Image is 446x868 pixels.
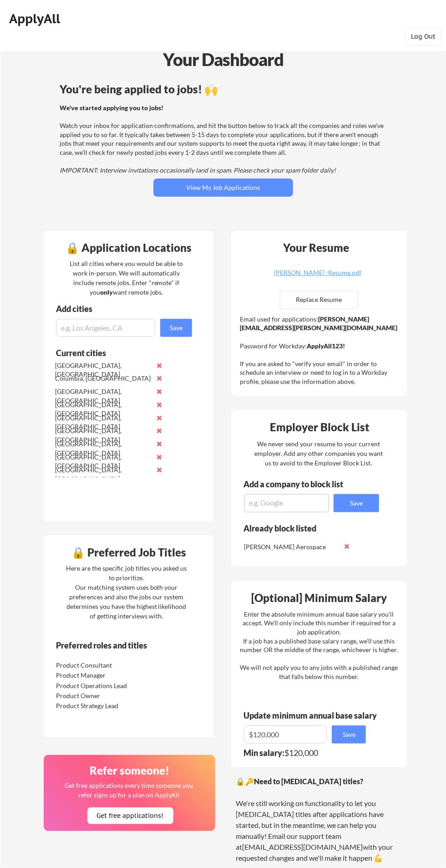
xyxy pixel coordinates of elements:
button: Log Out [405,27,441,46]
div: Already block listed [243,524,367,532]
strong: Min salary: [243,748,284,758]
div: Enter the absolute minimum annual base salary you'll accept. We'll only include this number if re... [240,610,398,681]
div: List all cities where you would be able to work in-person. We will automatically include remote j... [64,259,189,297]
div: Product Strategy Lead [56,701,152,710]
a: [EMAIL_ADDRESS][DOMAIN_NAME] [242,842,363,851]
div: Columbia, [GEOGRAPHIC_DATA] [55,374,151,383]
div: Update minimum annual base salary [243,711,380,720]
div: Add a company to block list [243,480,357,488]
div: Employer Block List [235,422,404,433]
div: [GEOGRAPHIC_DATA], [GEOGRAPHIC_DATA] [55,361,151,379]
div: ApplyAll [9,11,63,26]
button: Save [160,319,192,337]
div: [PERSON_NAME] -Resume.pdf [264,270,372,276]
div: [GEOGRAPHIC_DATA], [GEOGRAPHIC_DATA] [55,400,151,418]
strong: Need to [MEDICAL_DATA] titles? [254,777,363,786]
strong: ApplyAll123! [307,342,345,350]
input: e.g. Los Angeles, CA [56,319,155,337]
div: 🔒🔑 We're still working on functionality to let you [MEDICAL_DATA] titles after applications have ... [236,776,402,863]
div: 🔒 Application Locations [44,242,213,253]
div: Your Resume [271,242,361,253]
input: E.g. $100,000 [244,725,327,744]
strong: [PERSON_NAME][EMAIL_ADDRESS][PERSON_NAME][DOMAIN_NAME] [240,315,397,332]
div: [GEOGRAPHIC_DATA], [GEOGRAPHIC_DATA] [55,414,151,431]
div: [GEOGRAPHIC_DATA], [GEOGRAPHIC_DATA] [55,465,151,483]
div: Your Dashboard [1,46,446,72]
button: Save [334,494,379,512]
div: [Optional] Minimum Salary [234,592,404,603]
div: Here are the specific job titles you asked us to prioritize. Our matching system uses both your p... [64,563,189,621]
div: [PERSON_NAME] Aerospace [244,542,340,551]
div: Current cities [56,349,178,357]
button: Get free applications! [87,807,173,824]
div: Refer someone! [45,765,214,776]
div: We never send your resume to your current employer. Add any other companies you want us to avoid ... [253,439,383,468]
div: Product Manager [56,671,152,680]
div: Product Consultant [56,661,152,670]
div: $120,000 [243,749,372,757]
button: Save [332,725,366,744]
div: [GEOGRAPHIC_DATA], [GEOGRAPHIC_DATA] [55,439,151,457]
div: Watch your inbox for application confirmations, and hit the button below to track all the compani... [60,103,384,175]
em: IMPORTANT: Interview invitations occasionally land in spam. Please check your spam folder daily! [60,166,336,174]
div: Add cities [56,305,191,313]
div: 🔒 Preferred Job Titles [44,547,213,558]
div: Product Owner [56,691,152,700]
div: Preferred roles and titles [56,641,176,649]
button: View My Job Applications [153,179,293,197]
div: Product Operations Lead [56,681,152,690]
div: [GEOGRAPHIC_DATA], [GEOGRAPHIC_DATA] [55,453,151,470]
strong: We've started applying you to jobs! [60,104,163,112]
div: [GEOGRAPHIC_DATA], [GEOGRAPHIC_DATA] [55,387,151,405]
a: [PERSON_NAME] -Resume.pdf [264,270,372,284]
div: Get free applications every time someone you refer signs up for a plan on ApplyAll [64,781,194,800]
div: [GEOGRAPHIC_DATA], [GEOGRAPHIC_DATA] [55,426,151,444]
div: Email used for applications: Password for Workday: If you are asked to "verify your email" in ord... [240,315,400,386]
div: You're being applied to jobs! 🙌 [60,84,387,95]
strong: only [100,288,113,296]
